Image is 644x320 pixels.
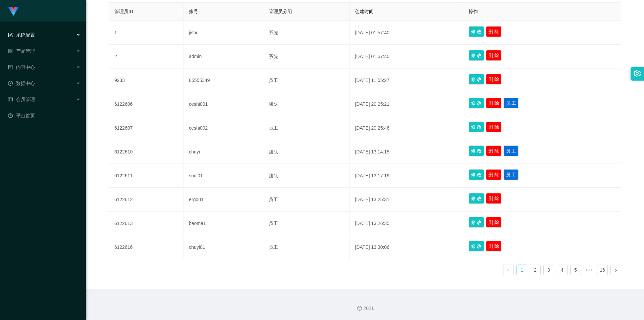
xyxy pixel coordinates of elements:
td: 85555349 [183,68,263,92]
li: 1 [517,265,527,275]
li: 5 [570,265,581,275]
span: 账号 [189,9,198,14]
button: 修 改 [469,122,484,132]
td: 系统 [263,45,350,68]
button: 员 工 [503,98,519,108]
button: 删 除 [486,122,501,132]
button: 修 改 [469,169,484,180]
li: 3 [543,265,554,275]
button: 修 改 [469,50,484,61]
button: 删 除 [486,169,501,180]
span: [DATE] 11:55:27 [355,78,389,83]
li: 16 [597,265,608,275]
span: [DATE] 13:14:15 [355,149,389,154]
td: 6122613 [109,212,183,235]
li: 2 [530,265,541,275]
td: 6122606 [109,92,183,116]
i: 图标: profile [8,65,13,70]
li: 4 [557,265,568,275]
i: 图标: setting [634,70,641,77]
td: ergou1 [183,188,263,212]
td: chuyi [183,140,263,164]
a: 3 [544,265,554,275]
td: chuyi01 [183,235,263,259]
td: 员工 [263,235,350,259]
button: 修 改 [469,241,484,252]
span: 产品管理 [8,48,35,54]
a: 1 [517,265,527,275]
span: 系统配置 [8,32,35,38]
td: ceshi001 [183,92,263,116]
span: 管理员ID [114,9,133,14]
td: 9233 [109,68,183,92]
img: logo.9652507e.png [8,7,19,16]
button: 删 除 [486,26,501,37]
span: 内容中心 [8,64,35,70]
td: admin [183,45,263,68]
li: 向后 5 页 [584,265,594,275]
button: 修 改 [469,193,484,204]
span: 管理员分组 [269,9,292,14]
i: 图标: copyright [357,306,362,311]
i: 图标: table [8,97,13,102]
a: 4 [557,265,567,275]
span: [DATE] 13:30:06 [355,244,389,250]
i: 图标: form [8,33,13,37]
span: 数据中心 [8,81,35,86]
span: 创建时间 [355,9,374,14]
button: 修 改 [469,217,484,228]
span: 操作 [469,9,478,14]
a: 2 [530,265,540,275]
td: 员工 [263,188,350,212]
button: 删 除 [486,193,501,204]
td: 员工 [263,212,350,235]
span: [DATE] 01:57:40 [355,54,389,59]
button: 删 除 [486,217,501,228]
span: [DATE] 13:25:31 [355,197,389,202]
span: [DATE] 01:57:40 [355,30,389,35]
td: 员工 [263,116,350,140]
td: 1 [109,21,183,45]
div: 2021 [91,305,639,312]
td: suqi01 [183,164,263,188]
td: 员工 [263,68,350,92]
button: 删 除 [486,241,501,252]
td: 团队 [263,140,350,164]
button: 删 除 [486,98,501,108]
i: 图标: right [614,268,618,272]
button: 员 工 [503,145,519,156]
button: 删 除 [486,74,501,85]
button: 删 除 [486,145,501,156]
button: 修 改 [469,98,484,108]
td: 团队 [263,92,350,116]
i: 图标: appstore-o [8,49,13,53]
td: 团队 [263,164,350,188]
td: 2 [109,45,183,68]
li: 下一页 [610,265,621,275]
span: [DATE] 20:25:21 [355,101,389,107]
td: jishu [183,21,263,45]
button: 修 改 [469,26,484,37]
td: 6122612 [109,188,183,212]
button: 修 改 [469,145,484,156]
td: 6122616 [109,235,183,259]
a: 16 [597,265,607,275]
button: 员 工 [503,169,519,180]
a: 5 [571,265,581,275]
span: 会员管理 [8,97,35,102]
span: [DATE] 13:17:19 [355,173,389,178]
a: 图标: dashboard平台首页 [8,109,80,122]
button: 删 除 [486,50,501,61]
td: 6122607 [109,116,183,140]
td: 6122611 [109,164,183,188]
li: 上一页 [503,265,514,275]
span: [DATE] 20:25:46 [355,125,389,131]
td: 6122610 [109,140,183,164]
i: 图标: left [506,268,511,272]
td: 系统 [263,21,350,45]
span: [DATE] 13:26:35 [355,221,389,226]
span: ••• [584,265,594,275]
button: 修 改 [469,74,484,85]
td: ceshi002 [183,116,263,140]
td: baoma1 [183,212,263,235]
